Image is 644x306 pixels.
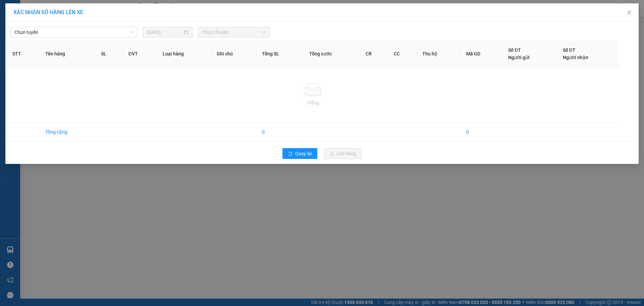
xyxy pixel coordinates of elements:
span: Chọn tuyến [14,27,133,37]
input: 14/08/2025 [147,29,182,36]
h2: TN1408250004 [4,48,54,59]
th: Tên hàng [40,41,96,67]
th: CR [360,41,389,67]
span: XÁC NHẬN SỐ HÀNG LÊN XE [13,9,83,15]
span: Số ĐT [563,47,576,53]
span: Số ĐT [508,47,521,53]
span: rollback [288,151,292,157]
th: CC [388,41,417,67]
th: Loại hàng [157,41,211,67]
th: Mã GD [461,41,503,67]
td: 0 [461,123,503,141]
b: [DOMAIN_NAME] [90,5,162,16]
td: Tổng cộng [40,123,96,141]
b: Công Ty xe khách HIỆP THÀNH [21,5,77,46]
th: STT [7,41,40,67]
th: ĐVT [123,41,157,67]
span: close [627,10,632,15]
td: 0 [257,123,304,141]
span: Người nhận [563,55,588,60]
th: SL [96,41,123,67]
button: uploadLên hàng [324,148,362,159]
button: rollbackQuay lại [282,148,317,159]
span: Người gửi [508,55,530,60]
span: Chọn chuyến [202,27,266,37]
th: Tổng cước [304,41,360,67]
div: Trống [12,99,613,106]
th: Ghi chú [211,41,257,67]
th: Thu hộ [417,41,461,67]
th: Tổng SL [257,41,304,67]
h2: VP Nhận: Tản Đà [35,48,162,90]
span: Quay lại [295,150,312,157]
button: Close [620,3,639,22]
